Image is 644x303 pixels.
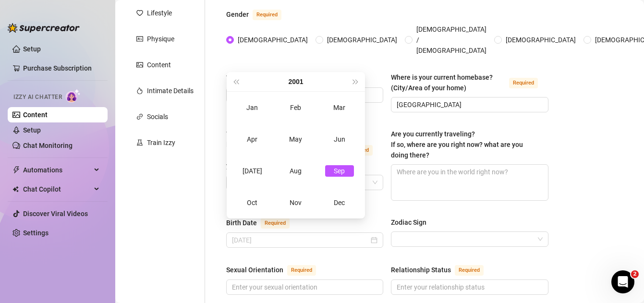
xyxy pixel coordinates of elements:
div: Jun [325,133,354,145]
span: picture [136,61,143,68]
td: 2001-12 [317,187,361,218]
label: Sexual Orientation [226,264,327,276]
span: 2 [631,270,639,278]
span: experiment [136,139,143,146]
span: link [136,113,143,120]
button: Next year (Control + right) [351,72,361,91]
span: fire [136,87,143,94]
span: Required [509,78,538,88]
div: Zodiac Sign [391,217,426,228]
span: Required [261,218,290,229]
a: Chat Monitoring [23,142,73,149]
div: Sexual Orientation [226,265,283,275]
div: Jan [238,102,267,113]
td: 2001-01 [231,92,274,123]
label: Relationship Status [391,264,494,276]
td: 2001-08 [274,155,318,187]
td: 2001-06 [317,123,361,155]
div: Aug [281,165,310,177]
label: Where is your current homebase? (City/Area of your home) [391,72,548,93]
span: Automations [23,162,91,178]
div: Intimate Details [147,85,194,96]
div: [DATE] [238,165,267,177]
div: Socials [147,111,168,122]
span: Required [253,10,281,20]
td: 2001-09 [317,155,361,187]
span: Are you currently traveling? If so, where are you right now? what are you doing there? [391,130,523,159]
a: Discover Viral Videos [23,210,88,218]
td: 2001-03 [317,92,361,123]
img: AI Chatter [66,89,81,103]
td: 2001-07 [231,155,274,187]
span: Izzy AI Chatter [13,93,62,102]
label: Where did you grow up? [226,72,341,84]
img: Chat Copilot [12,186,19,193]
input: Relationship Status [397,282,540,292]
span: thunderbolt [12,166,20,174]
a: Setup [23,45,41,53]
span: What is your timezone of your current location? If you are currently traveling, choose your curre... [226,130,340,170]
span: [DEMOGRAPHIC_DATA] [234,35,312,45]
td: 2001-05 [274,123,318,155]
div: Train Izzy [147,137,175,148]
div: Apr [238,133,267,145]
a: Purchase Subscription [23,61,100,76]
span: [DEMOGRAPHIC_DATA] [323,35,401,45]
td: 2001-11 [274,187,318,218]
div: Relationship Status [391,265,451,275]
td: 2001-10 [231,187,274,218]
div: Birth Date [226,218,257,228]
div: Sep [325,165,354,177]
div: Oct [238,197,267,208]
button: Last year (Control + left) [231,72,241,91]
span: Required [455,265,484,276]
span: Required [287,265,316,276]
div: Where is your current homebase? (City/Area of your home) [391,72,505,93]
div: Lifestyle [147,8,172,18]
div: Mar [325,102,354,113]
div: May [281,133,310,145]
td: 2001-02 [274,92,318,123]
span: [DEMOGRAPHIC_DATA] [502,35,580,45]
iframe: Intercom live chat [611,270,634,293]
img: logo-BBDzfeDw.svg [8,23,80,33]
input: Sexual Orientation [232,282,376,292]
a: Content [23,111,48,119]
td: 2001-04 [231,123,274,155]
input: Birth Date [232,235,369,245]
div: Nov [281,197,310,208]
div: Content [147,60,171,70]
span: heart [136,10,143,16]
span: Chat Copilot [23,182,91,197]
label: Birth Date [226,217,300,229]
a: Settings [23,229,49,237]
span: [DEMOGRAPHIC_DATA] / [DEMOGRAPHIC_DATA] [413,24,490,56]
label: Zodiac Sign [391,217,433,228]
a: Setup [23,126,41,134]
div: Dec [325,197,354,208]
button: Choose a year [288,72,303,91]
span: idcard [136,36,143,42]
div: Where did you grow up? [226,73,298,83]
div: Feb [281,102,310,113]
input: Where is your current homebase? (City/Area of your home) [397,99,540,110]
div: Gender [226,9,249,20]
label: Gender [226,9,292,20]
div: Physique [147,34,174,44]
